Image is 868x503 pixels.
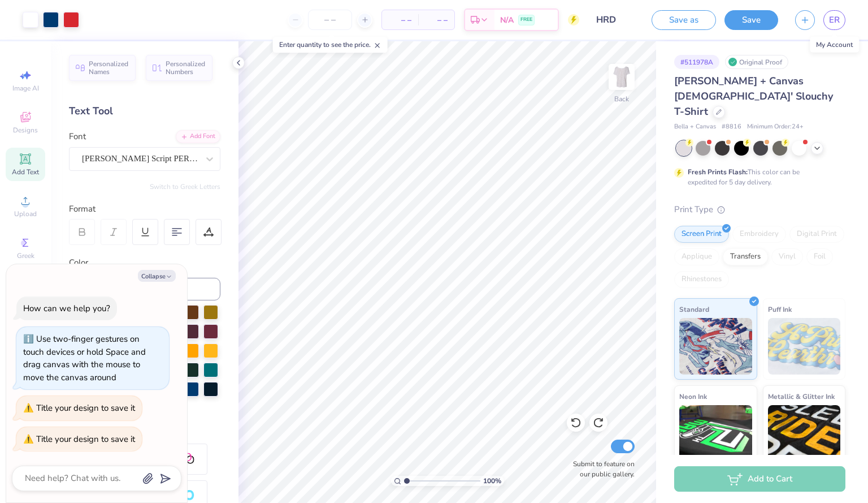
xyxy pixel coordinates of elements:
button: Save [724,10,778,30]
div: Rhinestones [674,271,729,288]
img: Neon Ink [679,405,752,462]
span: [PERSON_NAME] + Canvas [DEMOGRAPHIC_DATA]' Slouchy T-Shirt [674,74,833,118]
div: Screen Print [674,226,729,243]
span: Image AI [12,84,39,93]
div: Add Font [176,130,220,143]
button: Collapse [138,270,176,282]
span: – – [389,14,411,26]
span: Standard [679,303,709,315]
button: Save as [652,10,716,30]
span: Add Text [12,167,39,177]
span: N/A [500,14,514,26]
span: Metallic & Glitter Ink [768,390,835,402]
div: Title your design to save it [36,433,135,445]
span: – – [425,14,448,26]
input: Untitled Design [588,8,643,31]
img: Standard [679,318,752,375]
div: Text Tool [69,104,220,119]
img: Back [610,66,633,88]
div: Applique [674,248,719,265]
span: ER [829,14,840,27]
span: 100 % [483,476,501,486]
span: Puff Ink [768,303,792,315]
span: Minimum Order: 24 + [747,122,804,132]
div: How can we help you? [23,303,110,314]
img: Metallic & Glitter Ink [768,405,841,462]
img: Puff Ink [768,318,841,375]
div: Use two-finger gestures on touch devices or hold Space and drag canvas with the mouse to move the... [23,333,146,383]
span: # 8816 [722,122,741,132]
a: ER [823,10,845,30]
span: Personalized Numbers [166,60,206,76]
div: Digital Print [789,226,844,243]
span: Neon Ink [679,390,707,402]
div: Color [69,256,220,269]
div: Original Proof [725,55,788,69]
div: Back [614,94,629,104]
div: # 511978A [674,55,719,69]
span: FREE [520,16,532,24]
div: Print Type [674,203,845,216]
button: Switch to Greek Letters [150,182,220,191]
span: Designs [13,126,38,135]
div: Enter quantity to see the price. [273,37,388,53]
div: Title your design to save it [36,402,135,414]
span: Upload [14,209,37,218]
span: Bella + Canvas [674,122,716,132]
div: Transfers [723,248,768,265]
strong: Fresh Prints Flash: [688,167,748,177]
span: Personalized Names [89,60,129,76]
input: – – [308,10,352,30]
label: Font [69,130,86,143]
span: Greek [17,251,34,260]
div: This color can be expedited for 5 day delivery. [688,167,827,187]
div: My Account [810,37,859,53]
div: Foil [806,248,833,265]
label: Submit to feature on our public gallery. [567,459,635,479]
div: Format [69,203,222,216]
div: Embroidery [732,226,786,243]
div: Vinyl [771,248,803,265]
